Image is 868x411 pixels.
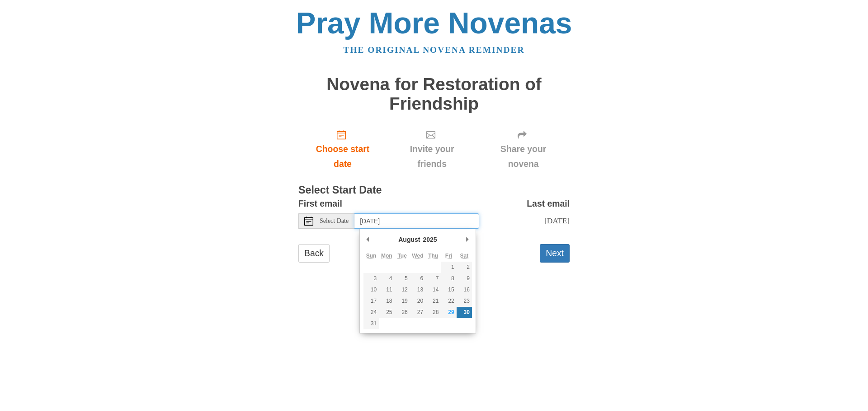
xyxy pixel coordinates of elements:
button: 21 [425,296,441,307]
button: 3 [363,273,379,284]
button: 9 [457,273,472,284]
button: 11 [379,284,394,296]
button: Next Month [463,233,472,246]
span: Invite your friends [396,142,468,171]
button: 22 [441,296,456,307]
abbr: Thursday [428,253,438,259]
button: 2 [457,262,472,273]
button: 25 [379,307,394,318]
button: 23 [457,296,472,307]
button: 16 [457,284,472,296]
label: Last email [527,196,570,211]
a: The original novena reminder [344,45,525,55]
button: 19 [395,296,410,307]
button: 24 [363,307,379,318]
button: 28 [425,307,441,318]
div: Click "Next" to confirm your start date first. [387,122,477,176]
div: 2025 [421,233,438,246]
span: Select Date [320,218,349,224]
button: 12 [395,284,410,296]
button: 6 [410,273,425,284]
div: Click "Next" to confirm your start date first. [477,122,570,176]
span: [DATE] [544,216,570,225]
button: 18 [379,296,394,307]
button: 14 [425,284,441,296]
button: 1 [441,262,456,273]
button: 4 [379,273,394,284]
label: First email [298,196,342,211]
button: 8 [441,273,456,284]
button: Previous Month [363,233,373,246]
a: Choose start date [298,122,387,176]
span: Choose start date [307,142,378,171]
button: 31 [363,318,379,329]
abbr: Sunday [366,253,377,259]
button: 26 [395,307,410,318]
a: Back [298,244,330,263]
abbr: Monday [381,253,392,259]
button: 27 [410,307,425,318]
h3: Select Start Date [298,185,570,196]
span: Share your novena [486,142,561,171]
button: Next [540,244,570,263]
button: 15 [441,284,456,296]
input: Use the arrow keys to pick a date [354,213,479,229]
button: 13 [410,284,425,296]
h1: Novena for Restoration of Friendship [298,75,570,113]
a: Pray More Novenas [296,6,572,40]
button: 17 [363,296,379,307]
button: 7 [425,273,441,284]
div: August [397,233,421,246]
abbr: Friday [445,253,452,259]
button: 30 [457,307,472,318]
button: 20 [410,296,425,307]
abbr: Wednesday [412,253,423,259]
abbr: Tuesday [397,253,406,259]
button: 10 [363,284,379,296]
abbr: Saturday [460,253,468,259]
button: 5 [395,273,410,284]
button: 29 [441,307,456,318]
